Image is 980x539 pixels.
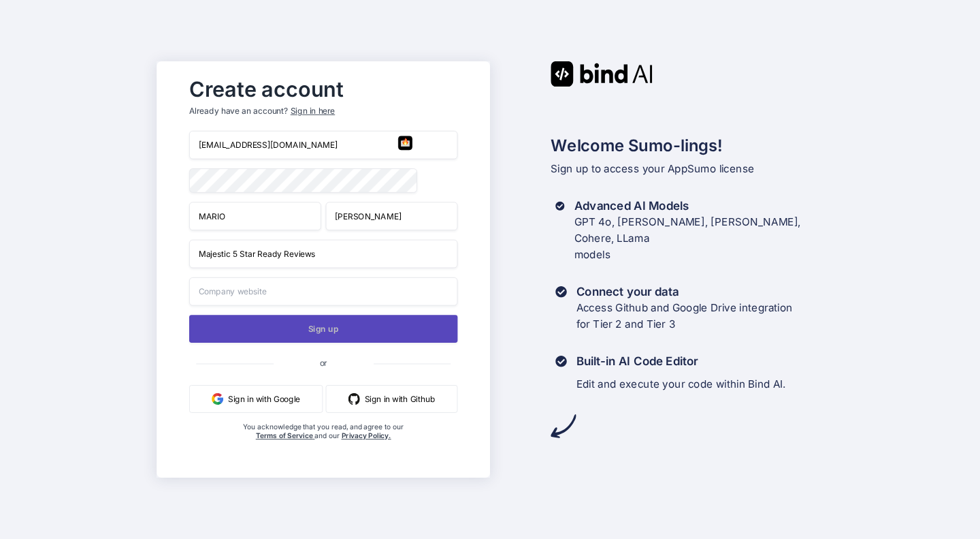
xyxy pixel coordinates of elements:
[234,422,413,468] div: You acknowledge that you read, and agree to our and our
[551,161,823,177] p: Sign up to access your AppSumo license
[212,393,223,405] img: google
[551,61,653,87] img: Bind AI logo
[189,202,321,230] input: First Name
[189,277,457,306] input: Company website
[274,348,374,377] span: or
[576,283,793,300] h3: Connect your data
[189,240,457,268] input: Your company name
[348,393,360,405] img: github
[189,131,457,159] input: Email
[574,214,823,262] p: GPT 4o, [PERSON_NAME], [PERSON_NAME], Cohere, LLama models
[326,202,458,230] input: Last Name
[551,133,823,157] h2: Welcome Sumo-lings!
[189,106,457,117] p: Already have an account?
[576,376,786,392] p: Edit and execute your code within Bind AI.
[576,353,786,369] h3: Built-in AI Code Editor
[256,431,315,440] a: Terms of Service
[551,414,576,439] img: arrow
[189,80,457,98] h2: Create account
[189,315,457,343] button: Sign up
[574,198,823,215] h3: Advanced AI Models
[291,106,335,117] div: Sign in here
[342,431,391,440] a: Privacy Policy.
[189,385,323,413] button: Sign in with Google
[326,385,458,413] button: Sign in with Github
[576,300,793,333] p: Access Github and Google Drive integration for Tier 2 and Tier 3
